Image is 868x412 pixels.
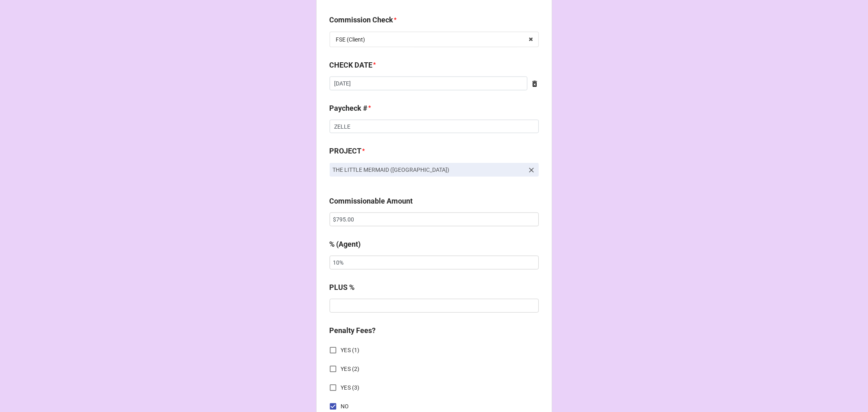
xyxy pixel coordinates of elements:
label: Commission Check [330,14,394,26]
span: YES (1) [341,346,360,355]
label: Paycheck # [330,103,368,114]
label: % (Agent) [330,239,361,250]
input: Date [330,77,527,90]
span: NO [341,402,349,411]
label: Commissionable Amount [330,195,413,207]
label: PROJECT [330,145,362,157]
label: CHECK DATE [330,59,373,71]
span: YES (2) [341,365,360,373]
label: PLUS % [330,282,355,293]
div: FSE (Client) [336,37,365,42]
p: THE LITTLE MERMAID ([GEOGRAPHIC_DATA]) [333,166,524,174]
span: YES (3) [341,384,360,392]
label: Penalty Fees? [330,325,376,336]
